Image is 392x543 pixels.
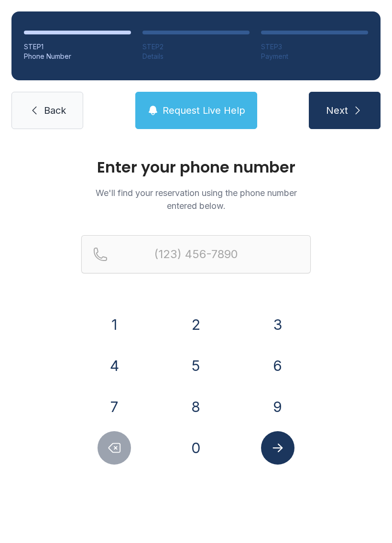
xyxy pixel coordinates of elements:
[179,349,213,382] button: 5
[261,52,368,61] div: Payment
[326,104,348,117] span: Next
[261,42,368,52] div: STEP 3
[98,390,131,424] button: 7
[179,308,213,341] button: 2
[98,431,131,465] button: Delete number
[142,52,250,61] div: Details
[81,160,311,175] h1: Enter your phone number
[179,390,213,424] button: 8
[179,431,213,465] button: 0
[98,349,131,382] button: 4
[142,42,250,52] div: STEP 2
[44,104,66,117] span: Back
[24,42,131,52] div: STEP 1
[261,308,294,341] button: 3
[261,431,294,465] button: Submit lookup form
[163,104,245,117] span: Request Live Help
[261,390,294,424] button: 9
[261,349,294,382] button: 6
[24,52,131,61] div: Phone Number
[81,235,311,273] input: Reservation phone number
[98,308,131,341] button: 1
[81,186,311,212] p: We'll find your reservation using the phone number entered below.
